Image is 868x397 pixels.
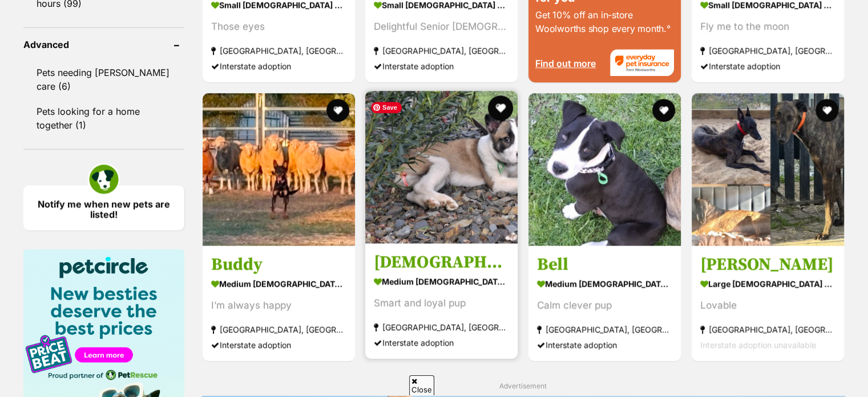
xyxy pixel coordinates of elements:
[700,275,835,292] strong: large [DEMOGRAPHIC_DATA] Dog
[700,254,835,275] h3: [PERSON_NAME]
[374,58,509,74] div: Interstate adoption
[374,251,509,273] h3: [DEMOGRAPHIC_DATA]
[23,39,184,50] header: Advanced
[700,19,835,34] div: Fly me to the moon
[692,93,844,246] img: Billie - Greyhound Dog
[23,185,184,230] a: Notify me when new pets are listed!
[23,61,184,98] a: Pets needing [PERSON_NAME] care (6)
[211,337,346,352] div: Interstate adoption
[815,99,838,122] button: favourite
[374,319,509,335] strong: [GEOGRAPHIC_DATA], [GEOGRAPHIC_DATA]
[203,245,355,361] a: Buddy medium [DEMOGRAPHIC_DATA] Dog I’m always happy [GEOGRAPHIC_DATA], [GEOGRAPHIC_DATA] Interst...
[211,19,346,34] div: Those eyes
[374,295,509,311] div: Smart and loyal pup
[700,340,816,350] span: Interstate adoption unavailable
[211,298,346,313] div: I’m always happy
[211,254,346,275] h3: Buddy
[365,243,518,359] a: [DEMOGRAPHIC_DATA] medium [DEMOGRAPHIC_DATA] Dog Smart and loyal pup [GEOGRAPHIC_DATA], [GEOGRAPH...
[537,298,672,313] div: Calm clever pup
[700,58,835,74] div: Interstate adoption
[374,43,509,58] strong: [GEOGRAPHIC_DATA], [GEOGRAPHIC_DATA]
[374,19,509,34] div: Delightful Senior [DEMOGRAPHIC_DATA]
[374,335,509,350] div: Interstate adoption
[211,58,346,74] div: Interstate adoption
[374,273,509,290] strong: medium [DEMOGRAPHIC_DATA] Dog
[211,322,346,337] strong: [GEOGRAPHIC_DATA], [GEOGRAPHIC_DATA]
[371,102,402,113] span: Save
[537,254,672,275] h3: Bell
[537,337,672,352] div: Interstate adoption
[365,91,518,243] img: Bodhi - Mixed breed Dog
[409,375,434,395] span: Close
[700,298,835,313] div: Lovable
[499,382,547,390] span: Advertisement
[700,43,835,58] strong: [GEOGRAPHIC_DATA], [GEOGRAPHIC_DATA]
[537,275,672,292] strong: medium [DEMOGRAPHIC_DATA] Dog
[692,245,844,361] a: [PERSON_NAME] large [DEMOGRAPHIC_DATA] Dog Lovable [GEOGRAPHIC_DATA], [GEOGRAPHIC_DATA] Interstat...
[528,245,681,361] a: Bell medium [DEMOGRAPHIC_DATA] Dog Calm clever pup [GEOGRAPHIC_DATA], [GEOGRAPHIC_DATA] Interstat...
[23,99,184,137] a: Pets looking for a home together (1)
[652,99,675,122] button: favourite
[211,43,346,58] strong: [GEOGRAPHIC_DATA], [GEOGRAPHIC_DATA]
[211,275,346,292] strong: medium [DEMOGRAPHIC_DATA] Dog
[700,322,835,337] strong: [GEOGRAPHIC_DATA], [GEOGRAPHIC_DATA]
[203,93,355,246] img: Buddy - Australian Kelpie Dog
[537,322,672,337] strong: [GEOGRAPHIC_DATA], [GEOGRAPHIC_DATA]
[488,95,513,121] button: favourite
[528,93,681,246] img: Bell - Mixed breed Dog
[326,99,349,122] button: favourite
